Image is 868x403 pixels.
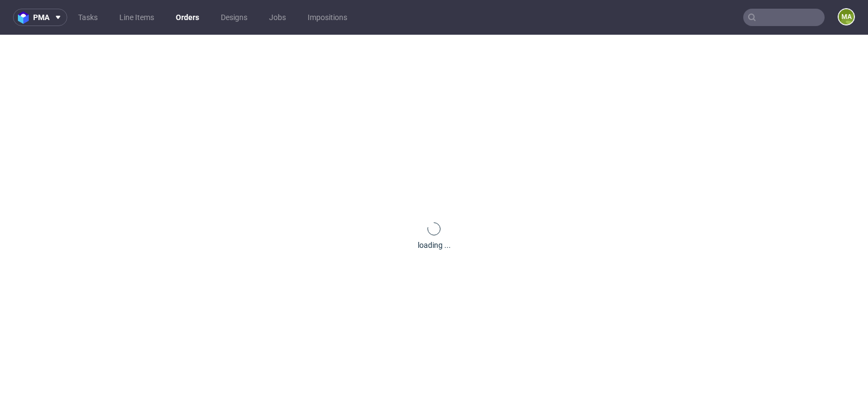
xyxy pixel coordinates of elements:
[13,9,67,26] button: pma
[113,9,161,26] a: Line Items
[169,9,206,26] a: Orders
[33,14,49,21] span: pma
[214,9,254,26] a: Designs
[72,9,104,26] a: Tasks
[301,9,354,26] a: Impositions
[263,9,292,26] a: Jobs
[839,9,854,24] figcaption: ma
[418,240,451,251] div: loading ...
[18,11,33,24] img: logo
